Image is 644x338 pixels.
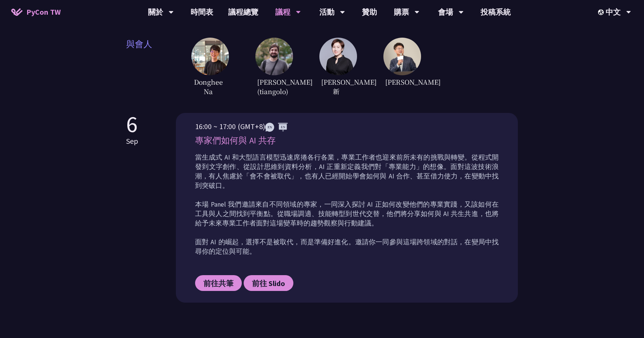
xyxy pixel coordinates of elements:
span: Donghee Na [191,75,225,98]
p: 專家們如何與 AI 共存 [195,134,499,147]
img: TicaLin.61491bf.png [319,38,357,75]
img: YCChen.e5e7a43.jpg [383,38,421,75]
a: 前往共筆 [195,275,242,291]
p: 當生成式 AI 和大型語言模型迅速席捲各行各業，專業工作者也迎來前所未有的挑戰與轉變。從程式開發到文字創作、從設計思維到資料分析，AI 正重新定義我們對「專業能力」的想像。面對這波技術浪潮，有人... [195,153,499,256]
img: ENEN.5a408d1.svg [265,123,288,132]
img: Locale Icon [598,9,606,15]
p: 6 [126,113,138,136]
span: 前往 Slido [252,279,285,288]
span: [PERSON_NAME]新 [319,75,353,98]
img: DongheeNa.093fe47.jpeg [191,38,229,75]
span: [PERSON_NAME] [383,75,417,88]
p: 16:00 ~ 17:00 (GMT+8) [195,121,499,132]
img: Home icon of PyCon TW 2025 [11,8,23,16]
img: Sebasti%C3%A1nRam%C3%ADrez.1365658.jpeg [255,38,293,75]
span: 與會人 [126,38,191,98]
a: 前往 Slido [244,275,293,291]
span: [PERSON_NAME] (tiangolo) [255,75,289,98]
span: 前往共筆 [203,279,233,288]
a: PyCon TW [4,3,68,21]
p: Sep [126,136,138,147]
span: PyCon TW [26,6,61,18]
